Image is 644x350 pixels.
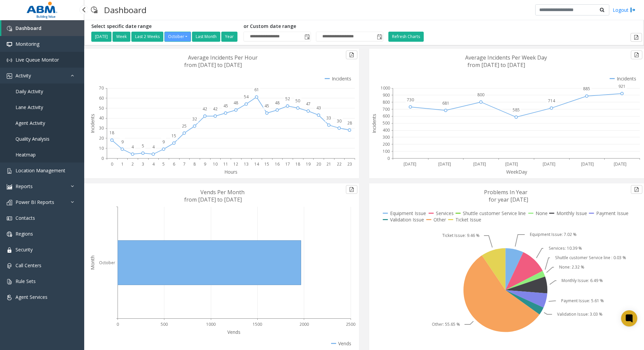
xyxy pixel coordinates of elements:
text: 400 [383,127,390,133]
span: Reports [15,183,33,189]
text: 15 [264,161,269,167]
img: 'icon' [7,279,12,284]
img: 'icon' [7,200,12,205]
text: 10 [213,161,218,167]
text: 0 [387,155,390,161]
img: 'icon' [7,263,12,269]
button: Year [221,32,237,42]
text: Average Incidents Per Week Day [465,54,547,61]
text: 32 [192,116,197,122]
text: Vends Per Month [200,188,245,196]
text: 12 [233,161,238,167]
text: 10 [99,145,104,151]
text: Payment Issue: 5.61 % [561,298,604,304]
text: 48 [233,100,238,106]
span: Lane Activity [15,104,43,110]
text: 1000 [206,321,216,327]
text: 11 [223,161,228,167]
span: Activity [15,72,31,79]
text: 2000 [299,321,309,327]
text: 4 [152,161,155,167]
text: [DATE] [438,161,451,167]
text: Shuttle customer Service line : 0.03 % [555,255,626,260]
text: Equipment Issue: 7.02 % [530,232,577,237]
text: 15 [171,133,176,139]
text: 23 [347,161,352,167]
text: 4 [152,144,155,150]
text: 1500 [253,321,262,327]
button: Last 2 Weeks [131,32,163,42]
text: 70 [99,85,104,91]
text: 7 [183,161,186,167]
span: Location Management [15,167,65,174]
img: 'icon' [7,42,12,47]
span: Daily Activity [15,88,43,95]
text: Incidents [89,114,96,133]
span: Regions [15,231,33,237]
text: 3 [142,161,144,167]
text: 43 [316,105,321,111]
button: Export to pdf [346,50,357,59]
text: 585 [513,107,520,113]
span: Call Centers [15,262,41,269]
img: 'icon' [7,73,12,79]
text: 17 [285,161,290,167]
text: 16 [275,161,280,167]
button: Export to pdf [346,185,357,194]
text: 30 [99,125,104,131]
text: 921 [618,83,625,89]
h5: Select specific date range [91,24,238,29]
img: 'icon' [7,216,12,221]
img: 'icon' [7,168,12,174]
text: 9 [204,161,206,167]
span: Quality Analysis [15,136,50,142]
span: Contacts [15,215,35,221]
text: 61 [254,87,259,93]
text: 21 [326,161,331,167]
span: Toggle popup [303,32,311,41]
text: Month [89,255,96,270]
span: Dashboard [15,25,41,31]
text: 52 [285,96,290,102]
text: 6 [173,161,175,167]
text: 700 [383,106,390,112]
button: Export to pdf [631,33,642,42]
span: Security [15,246,33,253]
text: 25 [182,123,187,129]
text: [DATE] [543,161,555,167]
text: 42 [213,106,218,112]
text: 800 [477,92,484,98]
text: 40 [99,115,104,121]
span: Power BI Reports [15,199,54,205]
text: 9 [121,139,124,145]
text: [DATE] [505,161,518,167]
text: [DATE] [473,161,486,167]
text: Services: 10.39 % [549,245,582,251]
text: Validation Issue: 3.03 % [557,311,603,317]
text: 0 [101,155,104,161]
text: 4 [131,144,134,150]
text: from [DATE] to [DATE] [184,196,242,203]
img: 'icon' [7,295,12,300]
text: 50 [99,105,104,111]
text: 14 [254,161,259,167]
text: Average Incidents Per Hour [188,54,258,61]
text: 20 [316,161,321,167]
button: Export to pdf [631,185,642,194]
img: 'icon' [7,184,12,189]
text: Hours [224,169,237,175]
text: 2500 [346,321,355,327]
span: Agent Activity [15,120,45,126]
text: None: 2.32 % [559,264,584,270]
text: 33 [326,115,331,121]
button: Week [112,32,130,42]
text: 45 [264,103,269,109]
text: 681 [442,100,449,106]
text: 0 [111,161,113,167]
text: 30 [337,118,342,124]
span: Heatmap [15,151,36,158]
span: Live Queue Monitor [15,57,59,63]
img: 'icon' [7,26,12,31]
text: Incidents [371,114,377,133]
img: 'icon' [7,232,12,237]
